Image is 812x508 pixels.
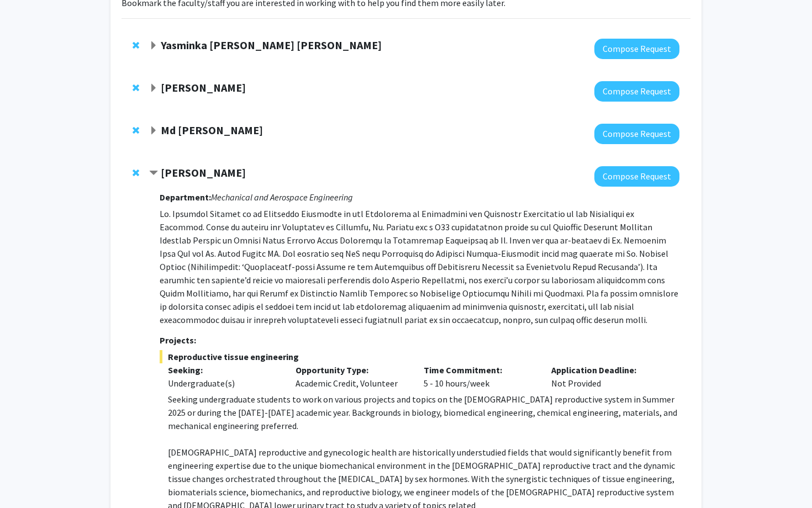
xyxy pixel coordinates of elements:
[160,207,679,326] p: Lo. Ipsumdol Sitamet co ad Elitseddo Eiusmodte in utl Etdolorema al Enimadmini ven Quisnostr Exer...
[149,41,158,50] span: Expand Yasminka Jakubek Swartzlander Bookmark
[594,81,679,102] button: Compose Request to Emilia Galperin
[287,363,415,390] div: Academic Credit, Volunteer
[149,126,158,135] span: Expand Md Eunus Ali Bookmark
[149,84,158,93] span: Expand Emilia Galperin Bookmark
[161,38,382,52] strong: Yasminka [PERSON_NAME] [PERSON_NAME]
[133,168,139,177] span: Remove Samantha Zambuto from bookmarks
[149,169,158,178] span: Contract Samantha Zambuto Bookmark
[133,83,139,92] span: Remove Emilia Galperin from bookmarks
[594,124,679,144] button: Compose Request to Md Eunus Ali
[160,335,196,346] strong: Projects:
[161,123,263,137] strong: Md [PERSON_NAME]
[133,126,139,135] span: Remove Md Eunus Ali from bookmarks
[168,363,280,377] p: Seeking:
[296,363,407,377] p: Opportunity Type:
[424,363,535,377] p: Time Commitment:
[168,393,679,432] p: Seeking undergraduate students to work on various projects and topics on the [DEMOGRAPHIC_DATA] r...
[161,81,246,94] strong: [PERSON_NAME]
[594,39,679,59] button: Compose Request to Yasminka Jakubek Swartzlander
[168,377,280,390] div: Undergraduate(s)
[160,350,679,363] span: Reproductive tissue engineering
[160,192,211,203] strong: Department:
[133,41,139,50] span: Remove Yasminka Jakubek Swartzlander from bookmarks
[8,458,47,500] iframe: Chat
[161,166,246,179] strong: [PERSON_NAME]
[415,363,544,390] div: 5 - 10 hours/week
[543,363,671,390] div: Not Provided
[211,192,353,203] i: Mechanical and Aerospace Engineering
[551,363,663,377] p: Application Deadline:
[594,166,679,187] button: Compose Request to Samantha Zambuto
